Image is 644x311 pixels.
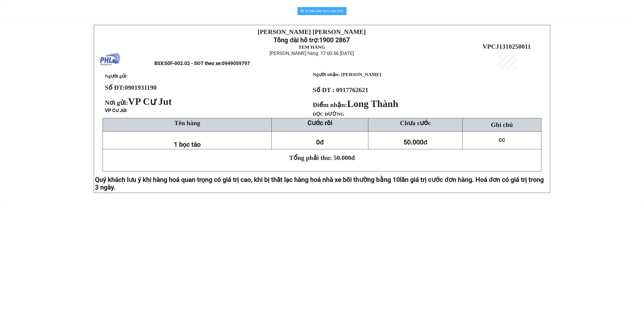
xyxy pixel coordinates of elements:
[313,101,398,108] strong: Điểm nhận:
[125,84,157,91] span: 0901931190
[222,61,250,66] span: 0949059797
[316,138,324,146] span: 0đ
[313,86,334,94] strong: Số ĐT :
[289,154,355,161] span: Tổng phải thu: 50.000đ
[313,72,340,77] strong: Người nhận:
[105,73,128,79] span: Người gửi:
[154,61,250,66] span: BSX:
[336,86,368,94] span: 0917762621
[347,98,398,109] span: Long Thành
[313,111,344,117] span: DỌC ĐƯỜNG
[308,119,332,127] strong: Cước rồi
[491,121,513,128] span: Ghi chú
[341,72,381,77] span: [PERSON_NAME]
[319,36,350,44] strong: 1900 2867
[174,141,201,148] span: 1 bọc táo
[165,61,250,66] span: 50F-002.02 - SĐT theo xe:
[95,176,400,183] span: Quý khách lưu ý khi hàng hoá quan trọng có giá trị cao, khi bị thất lạc hàng hoá nhà xe bồi thườn...
[269,50,354,56] span: [PERSON_NAME] hàng: 17:00:56 [DATE]
[404,138,427,146] span: 50.000đ
[128,96,172,107] span: VP Cư Jut
[105,84,157,91] strong: Số ĐT:
[297,7,347,15] button: printerIn mẫu biên lai tự cấu hình
[258,28,366,35] strong: [PERSON_NAME] [PERSON_NAME]
[305,8,343,13] span: In mẫu biên lai tự cấu hình
[273,36,319,44] strong: Tổng đài hỗ trợ:
[174,119,200,127] span: Tên hàng
[105,108,127,113] span: VP Cư Jút
[499,137,505,143] span: CC
[400,119,431,127] span: Chưa cước
[298,44,325,50] strong: TEM HÀNG
[301,9,304,13] span: printer
[483,43,531,50] span: VPCJ1310250011
[95,176,544,191] span: lần giá trị cước đơn hàng. Hoá đơn có giá trị trong 3 ngày.
[100,50,120,70] img: logo
[105,99,173,106] span: Nơi gửi:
